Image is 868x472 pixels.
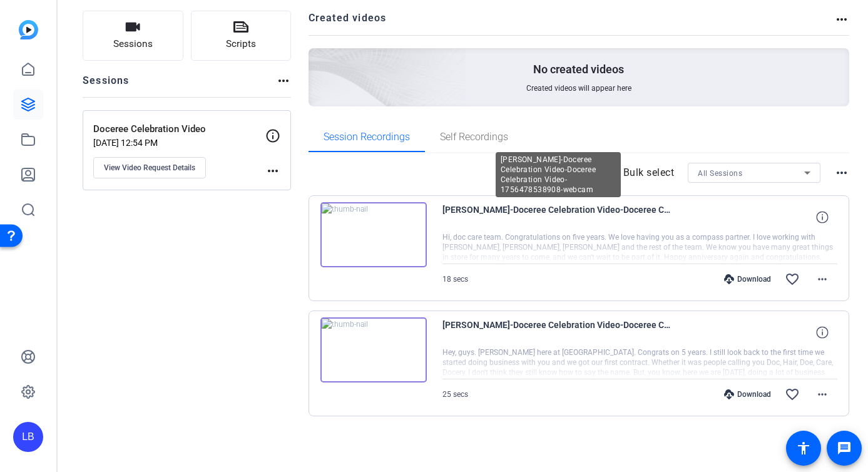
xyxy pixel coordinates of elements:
button: View Video Request Details [93,157,206,178]
p: No created videos [533,62,624,77]
button: Sessions [83,11,183,61]
mat-icon: radio_button_unchecked [605,165,623,180]
span: Sessions [113,37,153,51]
mat-icon: message [837,441,852,456]
span: 25 secs [442,390,468,399]
p: Doceree Celebration Video [93,122,265,136]
mat-icon: more_horiz [815,387,830,402]
mat-icon: more_horiz [276,73,291,88]
img: thumb-nail [320,202,427,267]
p: [DATE] 12:54 PM [93,138,265,148]
h2: Sessions [83,73,130,97]
div: Download [718,274,777,284]
span: Session Recordings [324,132,410,142]
span: Scripts [226,37,256,51]
span: Self Recordings [440,132,508,142]
span: [PERSON_NAME]-Doceree Celebration Video-Doceree Celebration Video-1756409203259-webcam [442,317,674,347]
img: blue-gradient.svg [19,20,38,39]
span: 18 secs [442,275,468,284]
span: View Video Request Details [104,163,195,173]
mat-icon: more_horiz [834,12,849,27]
h2: Created videos [309,11,835,35]
mat-icon: favorite_border [785,272,800,287]
div: Download [718,389,777,399]
mat-icon: more_horiz [815,272,830,287]
span: [PERSON_NAME]-Doceree Celebration Video-Doceree Celebration Video-1756478538908-webcam [442,202,674,232]
span: All Sessions [698,169,742,178]
div: LB [13,422,43,452]
button: Scripts [191,11,292,61]
span: Created videos will appear here [526,83,631,93]
mat-icon: more_horiz [834,165,849,180]
p: Bulk select [623,165,675,180]
mat-icon: more_horiz [265,163,280,178]
mat-icon: accessibility [796,441,811,456]
mat-icon: favorite_border [785,387,800,402]
img: thumb-nail [320,317,427,382]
